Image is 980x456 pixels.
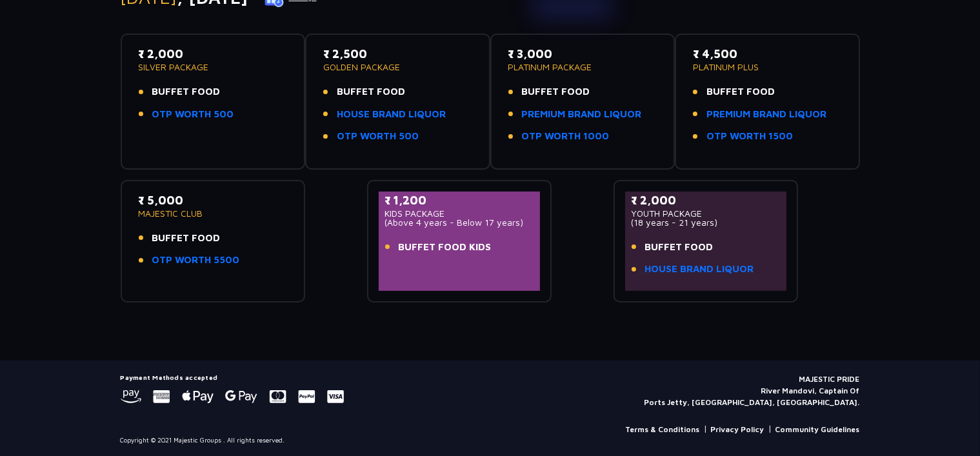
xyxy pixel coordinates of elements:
[385,209,534,218] p: KIDS PACKAGE
[645,240,714,255] span: BUFFET FOOD
[626,424,700,435] a: Terms & Conditions
[632,192,781,209] p: ₹ 2,000
[645,262,754,277] a: HOUSE BRAND LIQUOR
[522,107,642,122] a: PREMIUM BRAND LIQUOR
[152,107,234,122] a: OTP WORTH 500
[152,231,221,246] span: BUFFET FOOD
[693,45,842,63] p: ₹ 4,500
[337,129,419,144] a: OTP WORTH 500
[323,63,472,72] p: GOLDEN PACKAGE
[522,84,590,99] span: BUFFET FOOD
[508,45,657,63] p: ₹ 3,000
[706,129,793,144] a: OTP WORTH 1500
[139,209,288,218] p: MAJESTIC CLUB
[337,84,405,99] span: BUFFET FOOD
[645,373,860,408] p: MAJESTIC PRIDE River Mandovi, Captain Of Ports Jetty, [GEOGRAPHIC_DATA], [GEOGRAPHIC_DATA].
[139,63,288,72] p: SILVER PACKAGE
[711,424,765,435] a: Privacy Policy
[706,84,775,99] span: BUFFET FOOD
[693,63,842,72] p: PLATINUM PLUS
[399,240,492,255] span: BUFFET FOOD KIDS
[706,107,826,122] a: PREMIUM BRAND LIQUOR
[522,129,610,144] a: OTP WORTH 1000
[152,84,221,99] span: BUFFET FOOD
[775,424,860,435] a: Community Guidelines
[508,63,657,72] p: PLATINUM PACKAGE
[139,45,288,63] p: ₹ 2,000
[152,253,240,268] a: OTP WORTH 5500
[323,45,472,63] p: ₹ 2,500
[385,218,534,227] p: (Above 4 years - Below 17 years)
[139,192,288,209] p: ₹ 5,000
[337,107,446,122] a: HOUSE BRAND LIQUOR
[632,218,781,227] p: (18 years - 21 years)
[121,373,344,381] h5: Payment Methods accepted
[632,209,781,218] p: YOUTH PACKAGE
[385,192,534,209] p: ₹ 1,200
[121,435,285,445] p: Copyright © 2021 Majestic Groups . All rights reserved.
